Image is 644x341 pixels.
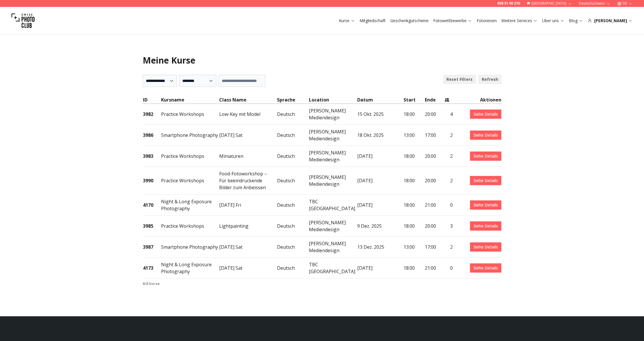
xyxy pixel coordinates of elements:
td: [PERSON_NAME] Mediendesign [309,104,357,125]
td: 0 [444,195,453,216]
td: Deutsch [277,104,309,125]
td: Deutsch [277,237,309,258]
td: 4 [444,104,453,125]
td: [PERSON_NAME] Mediendesign [309,237,357,258]
td: 18:00 [403,167,425,195]
td: 17:00 [425,237,444,258]
td: Deutsch [277,195,309,216]
td: [PERSON_NAME] Mediendesign [309,167,357,195]
a: Geschenkgutscheine [390,18,429,24]
td: Practice Workshops [161,216,219,237]
td: Deutsch [277,216,309,237]
td: 3990 [143,167,161,195]
a: Blog [569,18,583,24]
td: 18:00 [403,104,425,125]
button: Mitgliedschaft [357,17,388,25]
td: Night & Long Exposure Photography [161,195,219,216]
td: 13:00 [403,237,425,258]
th: ID [143,96,161,104]
td: 2 [444,167,453,195]
td: 4173 [143,258,161,279]
td: [DATE] [357,195,403,216]
td: Deutsch [277,146,309,167]
td: Night & Long Exposure Photography [161,258,219,279]
td: 18:00 [403,258,425,279]
td: 2 [444,237,453,258]
b: 8 / 8 kurse [143,281,160,286]
td: Deutsch [277,258,309,279]
td: [DATE] Sat [219,125,277,146]
td: [DATE] [357,258,403,279]
td: 21:00 [425,258,444,279]
td: [DATE] [357,167,403,195]
td: TBC [GEOGRAPHIC_DATA] [309,258,357,279]
a: Siehe Details [470,263,501,273]
div: [PERSON_NAME] [588,18,632,24]
td: 15 Okt. 2025 [357,104,403,125]
button: Reset Filters [443,75,476,84]
th: Aktionen [453,96,501,104]
td: 3 [444,216,453,237]
td: 20:00 [425,167,444,195]
b: Refresh [482,76,498,82]
button: Über uns [540,17,567,25]
img: Swiss photo club [12,9,35,32]
button: Weitere Services [499,17,540,25]
a: Siehe Details [470,152,501,161]
td: 20:00 [425,104,444,125]
td: [DATE] Fri [219,195,277,216]
button: Fotoreisen [474,17,499,25]
td: 20:00 [425,216,444,237]
th: Class Name [219,96,277,104]
td: 18:00 [403,216,425,237]
td: 13 Dez. 2025 [357,237,403,258]
a: Siehe Details [470,200,501,210]
td: [PERSON_NAME] Mediendesign [309,125,357,146]
th: Datum [357,96,403,104]
a: Siehe Details [470,242,501,252]
td: 20:00 [425,146,444,167]
td: 18:00 [403,195,425,216]
th: Kursname [161,96,219,104]
td: Deutsch [277,125,309,146]
a: Siehe Details [470,110,501,119]
td: 9 Dez. 2025 [357,216,403,237]
td: [DATE] [357,146,403,167]
td: Practice Workshops [161,146,219,167]
td: 0 [444,258,453,279]
a: Über uns [542,18,564,24]
a: Siehe Details [470,131,501,140]
td: Miniaturen [219,146,277,167]
a: Fotowettbewerbe [433,18,472,24]
a: Siehe Details [470,221,501,231]
td: 3982 [143,104,161,125]
th: Sprache [277,96,309,104]
button: Geschenkgutscheine [388,17,431,25]
td: Practice Workshops [161,104,219,125]
td: [DATE] Sat [219,258,277,279]
td: 2 [444,146,453,167]
a: Weitere Services [501,18,538,24]
th: Start [403,96,425,104]
td: 2 [444,125,453,146]
td: 18 Okt. 2025 [357,125,403,146]
th: Ende [425,96,444,104]
td: TBC [GEOGRAPHIC_DATA] [309,195,357,216]
td: 3987 [143,237,161,258]
td: 3986 [143,125,161,146]
td: 21:00 [425,195,444,216]
td: 3985 [143,216,161,237]
td: 17:00 [425,125,444,146]
td: 18:00 [403,146,425,167]
td: [PERSON_NAME] Mediendesign [309,216,357,237]
a: Kurse [339,18,355,24]
td: 3983 [143,146,161,167]
b: Reset Filters [446,76,473,82]
td: Smartphone Photography [161,125,219,146]
td: [PERSON_NAME] Mediendesign [309,146,357,167]
td: 4170 [143,195,161,216]
td: Lightpainting [219,216,277,237]
td: Practice Workshops [161,167,219,195]
button: Fotowettbewerbe [431,17,474,25]
td: Food-Fotoworkshop – Für beeindruckende Bilder zum Anbeissen [219,167,277,195]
